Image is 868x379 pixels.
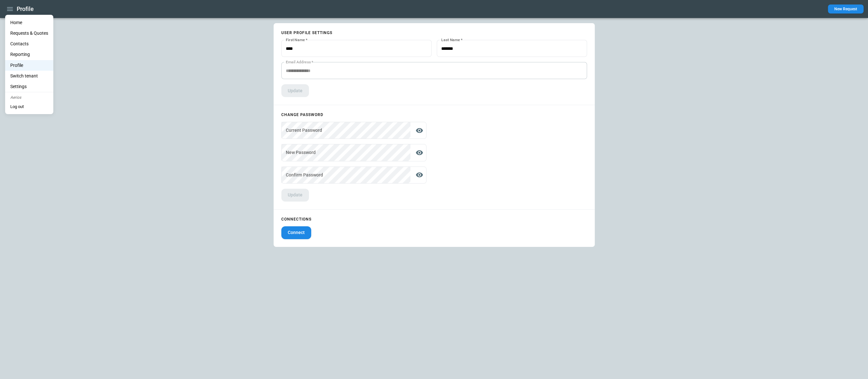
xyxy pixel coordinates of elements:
[5,17,53,28] a: Home
[5,92,53,102] p: Aerios
[5,71,53,81] li: Switch tenant
[5,81,53,92] a: Settings
[5,28,53,39] a: Requests & Quotes
[5,39,53,49] a: Contacts
[5,60,53,71] a: Profile
[5,102,29,112] button: Log out
[5,49,53,60] a: Reporting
